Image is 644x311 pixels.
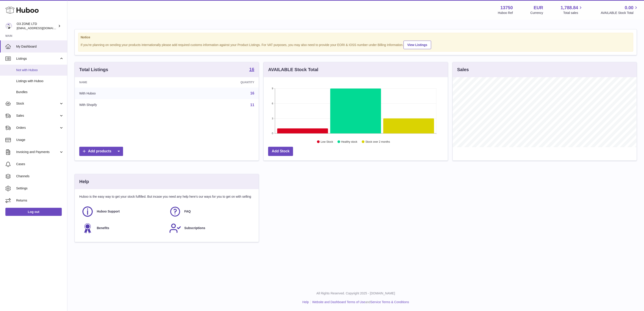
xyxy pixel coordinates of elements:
[561,5,578,11] span: 1,788.84
[371,300,409,304] a: Service Terms & Conditions
[16,174,64,178] span: Channels
[71,291,640,296] p: All Rights Reserved. Copyright 2025 - [DOMAIN_NAME]
[174,77,259,88] th: Quantity
[16,138,64,142] span: Usage
[498,11,513,15] div: Huboo Ref
[601,11,639,15] span: AVAILABLE Stock Total
[249,67,254,72] a: 16
[79,147,123,156] a: Add products
[16,126,59,130] span: Orders
[97,209,120,214] span: Huboo Support
[16,198,64,203] span: Returns
[321,140,333,143] text: Low Stock
[79,195,254,199] p: Huboo is the easy way to get your stock fulfilled. But incase you need any help here's our ways f...
[81,35,631,39] strong: Notice
[530,11,543,15] div: Currency
[16,90,64,94] span: Bundles
[16,114,59,118] span: Sales
[79,67,108,73] h3: Total Listings
[563,11,583,15] span: Total sales
[97,226,109,230] span: Benefits
[561,5,583,15] a: 1,788.84 Total sales
[272,87,273,90] text: 9
[82,222,165,234] a: Benefits
[169,222,252,234] a: Subscriptions
[16,68,64,72] span: Not with Huboo
[5,23,12,29] img: internalAdmin-13750@internal.huboo.com
[272,117,273,120] text: 3
[272,132,273,135] text: 0
[249,67,254,72] strong: 16
[184,209,191,214] span: FAQ
[16,150,59,154] span: Invoicing and Payments
[312,300,365,304] a: Website and Dashboard Terms of Use
[500,5,513,11] strong: 13750
[268,67,318,73] h3: AVAILABLE Stock Total
[16,162,64,166] span: Cases
[184,226,205,230] span: Subscriptions
[268,147,293,156] a: Add Stock
[75,99,174,111] td: With Shopify
[81,40,631,49] div: If you're planning on sending your products internationally please add required customs informati...
[404,41,431,49] a: View Listings
[341,140,358,143] text: Healthy stock
[75,77,174,88] th: Name
[16,186,64,191] span: Settings
[250,103,254,107] a: 11
[17,26,66,30] span: [EMAIL_ADDRESS][DOMAIN_NAME]
[311,300,409,304] li: and
[457,67,469,73] h3: Sales
[16,101,59,106] span: Stock
[250,91,254,95] a: 16
[169,206,252,218] a: FAQ
[79,179,89,185] h3: Help
[82,206,165,218] a: Huboo Support
[75,88,174,99] td: With Huboo
[625,5,633,11] span: 0.00
[302,300,309,304] a: Help
[17,22,57,30] div: O3 ZONE LTD
[16,44,64,49] span: My Dashboard
[16,57,59,61] span: Listings
[534,5,543,11] strong: EUR
[5,208,62,216] a: Log out
[16,79,64,83] span: Listings with Huboo
[601,5,639,15] a: 0.00 AVAILABLE Stock Total
[366,140,390,143] text: Stock over 2 months
[272,102,273,105] text: 6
